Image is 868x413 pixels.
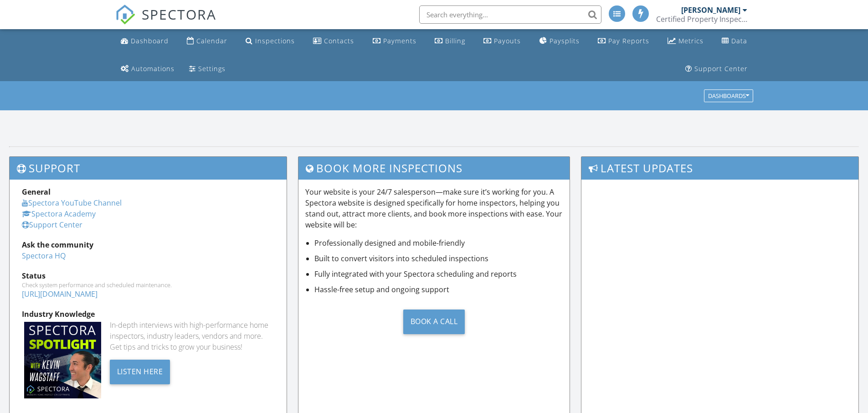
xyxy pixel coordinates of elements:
a: Calendar [183,33,231,50]
div: Industry Knowledge [22,309,274,320]
div: Book a Call [403,310,465,334]
p: Your website is your 24/7 salesperson—make sure it’s working for you. A Spectora website is desig... [305,186,563,230]
a: Spectora HQ [22,251,66,261]
div: Calendar [196,36,227,45]
li: Built to convert visitors into scheduled inspections [314,253,563,264]
a: Dashboard [117,33,172,50]
div: Payments [383,36,416,45]
div: Inspections [255,36,295,45]
a: SPECTORA [115,12,216,31]
div: [PERSON_NAME] [681,5,740,15]
div: Settings [198,64,226,73]
a: [URL][DOMAIN_NAME] [22,289,98,299]
a: Paysplits [536,33,583,50]
div: Dashboards [708,93,749,99]
a: Listen Here [110,366,170,376]
a: Payments [369,33,420,50]
a: Inspections [242,33,298,50]
div: Payouts [494,36,521,45]
div: Metrics [678,36,704,45]
a: Contacts [309,33,358,50]
strong: General [22,187,51,197]
img: Spectoraspolightmain [24,322,101,399]
a: Metrics [664,33,707,50]
span: SPECTORA [142,5,216,24]
div: Status [22,270,274,281]
h3: Support [10,157,287,179]
img: The Best Home Inspection Software - Spectora [115,5,135,25]
div: Check system performance and scheduled maintenance. [22,281,274,289]
div: Ask the community [22,239,274,250]
a: Data [718,33,751,50]
li: Hassle-free setup and ongoing support [314,284,563,295]
h3: Latest Updates [581,157,858,179]
a: Billing [431,33,469,50]
div: Support Center [694,64,748,73]
a: Support Center [22,220,82,230]
div: Pay Reports [608,36,649,45]
li: Professionally designed and mobile-friendly [314,237,563,248]
a: Book a Call [305,302,563,341]
div: Data [731,36,747,45]
input: Search everything... [419,5,601,24]
button: Dashboards [704,90,753,103]
div: Listen Here [110,360,170,384]
div: Billing [445,36,465,45]
div: Dashboard [131,36,169,45]
a: Support Center [682,61,751,77]
h3: Book More Inspections [298,157,570,179]
a: Spectora YouTube Channel [22,198,122,208]
div: In-depth interviews with high-performance home inspectors, industry leaders, vendors and more. Ge... [110,320,274,352]
a: Pay Reports [594,33,653,50]
a: Spectora Academy [22,209,96,219]
a: Settings [185,61,229,77]
div: Contacts [324,36,354,45]
div: Certified Property Inspections, Inc [656,15,747,24]
div: Automations [131,64,175,73]
div: Paysplits [550,36,580,45]
li: Fully integrated with your Spectora scheduling and reports [314,268,563,279]
a: Automations (Advanced) [117,61,178,77]
a: Payouts [480,33,524,50]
